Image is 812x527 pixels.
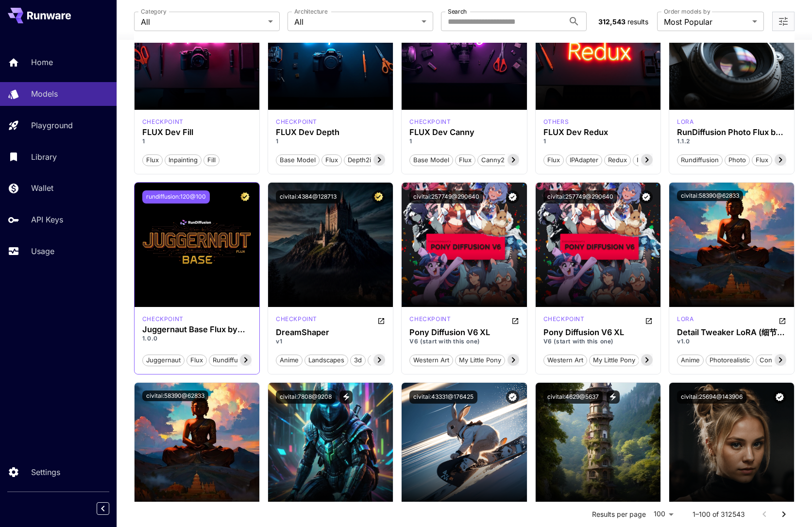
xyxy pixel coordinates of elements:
button: Base model [409,153,453,166]
button: rundiffusion [677,153,723,166]
button: anime [276,354,303,366]
p: Settings [31,466,60,478]
label: Architecture [294,7,327,16]
button: Collapse sidebar [97,502,109,515]
h3: FLUX Dev Fill [142,128,252,137]
label: Category [141,7,167,16]
button: my little pony [455,354,505,366]
div: FLUX.1 D [276,118,317,126]
p: checkpoint [409,118,451,126]
span: Flux [143,155,162,165]
button: photorealistic [368,354,416,366]
h3: FLUX Dev Canny [409,128,519,137]
div: FLUX.1 D [409,118,451,126]
p: 1 [142,137,252,146]
p: Results per page [592,510,646,519]
p: 1.1.2 [677,137,786,146]
span: Redux [605,155,630,165]
span: rundiffusion [209,356,254,365]
button: Open more filters [778,16,789,28]
button: concept [756,354,789,366]
h3: Pony Diffusion V6 XL [409,328,519,337]
p: checkpoint [276,315,317,323]
button: Verified working [506,190,519,204]
h3: Juggernaut Base Flux by RunDiffusion [142,325,252,334]
span: 3d [351,356,365,365]
p: 1 [409,137,519,146]
button: Verified working [773,391,786,404]
div: Pony [409,315,451,326]
button: western art [543,354,587,366]
h3: Pony Diffusion V6 XL [543,328,653,337]
button: View trigger words [339,391,353,404]
button: img2img [633,153,666,166]
span: rundiffusion [677,155,722,165]
span: results [627,17,648,26]
button: rundiffusion [209,354,254,366]
button: Verified working [506,391,519,404]
span: photorealistic [368,356,415,365]
p: checkpoint [543,315,585,323]
h3: FLUX Dev Depth [276,128,385,137]
button: Verified working [640,190,653,204]
button: rundiffusion:120@100 [142,190,210,204]
span: Inpainting [165,155,201,165]
p: 1.0.0 [142,334,252,343]
p: others [543,118,569,126]
div: Detail Tweaker LoRA (细节调整LoRA) [677,328,786,337]
button: flux [752,153,772,166]
button: photorealistic [706,354,754,366]
span: concept [756,356,789,365]
button: Open in CivitAI [645,315,653,326]
button: Open in CivitAI [377,315,385,326]
div: FLUX.1 D [142,315,184,323]
p: v1 [276,337,385,346]
span: img2img [633,155,665,165]
div: SD 1.5 [677,315,694,326]
div: Collapse sidebar [104,500,117,517]
button: civitai:257749@290640 [409,190,483,204]
button: civitai:25694@143906 [677,391,746,404]
span: western art [544,356,587,365]
h3: DreamShaper [276,328,385,337]
button: Redux [604,153,631,166]
span: western art [410,356,453,365]
span: flux [187,356,206,365]
span: canny2img [478,155,519,165]
span: landscapes [305,356,348,365]
button: IPAdapter [566,153,602,166]
p: Usage [31,245,54,257]
h3: RunDiffusion Photo Flux by RunDiffusion [677,128,786,137]
p: lora [677,315,694,323]
p: 1 [543,137,653,146]
label: Order models by [664,7,710,16]
button: western art [409,354,453,366]
div: FLUX Dev Redux [543,128,653,137]
button: landscapes [304,354,348,366]
p: v1.0 [677,337,786,346]
button: flux [186,354,207,366]
p: checkpoint [142,315,184,323]
span: my little pony [456,356,505,365]
p: checkpoint [409,315,451,323]
span: All [141,16,264,28]
div: FLUX.1 D [543,118,569,126]
button: Go to next page [774,505,794,524]
button: View trigger words [607,391,620,404]
span: photo [725,155,749,165]
button: Flux [321,153,342,166]
span: anime [276,356,302,365]
button: civitai:4629@5637 [543,391,603,404]
p: lora [677,118,694,126]
span: IPAdapter [566,155,602,165]
button: juggernaut [142,354,185,366]
p: Playground [31,119,73,131]
div: 100 [650,507,677,521]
